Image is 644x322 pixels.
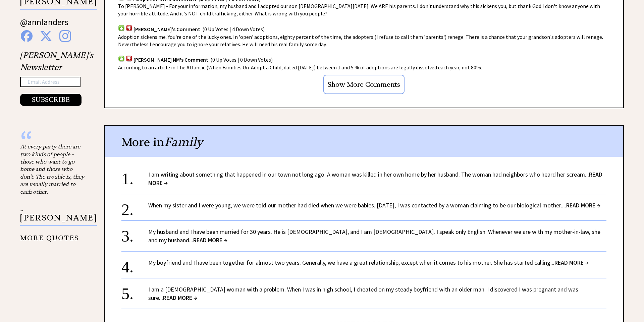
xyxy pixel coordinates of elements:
[40,30,52,42] img: x%20blue.png
[121,201,148,213] div: 2.
[118,64,482,71] span: According to an article in The Atlantic (When Families Un-Adopt a Child, dated [DATE]) between 1 ...
[554,259,589,266] span: READ MORE →
[20,94,82,106] button: SUBSCRIBE
[121,170,148,183] div: 1.
[566,201,600,209] span: READ MORE →
[210,56,273,63] span: (0 Up Votes | 0 Down Votes)
[20,77,80,87] input: Email Address
[148,171,602,187] span: READ MORE →
[118,3,600,17] span: To [PERSON_NAME] - For your information, my husband and I adopted our son [DEMOGRAPHIC_DATA][DATE...
[126,55,132,62] img: votdown.png
[118,34,603,48] span: Adoption sickens me. You're one of the lucky ones. In 'open' adoptions, eighty percent of the tim...
[20,229,79,242] a: MORE QUOTES
[121,228,148,240] div: 3.
[20,136,87,143] div: “
[202,26,265,33] span: (0 Up Votes | 4 Down Votes)
[148,171,602,187] a: I am writing about something that happened in our town not long ago. A woman was killed in her ow...
[133,26,200,33] span: [PERSON_NAME]'s Comment
[105,126,623,157] div: More in
[20,143,87,195] div: At every party there are two kinds of people - those who want to go home and those who don't. The...
[163,294,197,302] span: READ MORE →
[121,285,148,298] div: 5.
[118,55,125,62] img: votup.png
[21,30,33,42] img: facebook%20blue.png
[59,30,71,42] img: instagram%20blue.png
[148,285,578,302] a: I am a [DEMOGRAPHIC_DATA] woman with a problem. When I was in high school, I cheated on my steady...
[133,56,208,63] span: [PERSON_NAME] NM's Comment
[20,16,68,34] a: @annlanders
[193,236,227,244] span: READ MORE →
[121,258,148,271] div: 4.
[164,134,203,149] span: Family
[148,228,600,244] a: My husband and I have been married for 30 years. He is [DEMOGRAPHIC_DATA], and I am [DEMOGRAPHIC_...
[118,25,125,31] img: votup.png
[323,75,405,94] input: Show More Comments
[148,259,589,266] a: My boyfriend and I have been together for almost two years. Generally, we have a great relationsh...
[126,25,132,31] img: votdown.png
[20,207,97,226] p: - [PERSON_NAME]
[148,201,600,209] a: When my sister and I were young, we were told our mother had died when we were babies. [DATE], I ...
[20,49,93,106] div: [PERSON_NAME]'s Newsletter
